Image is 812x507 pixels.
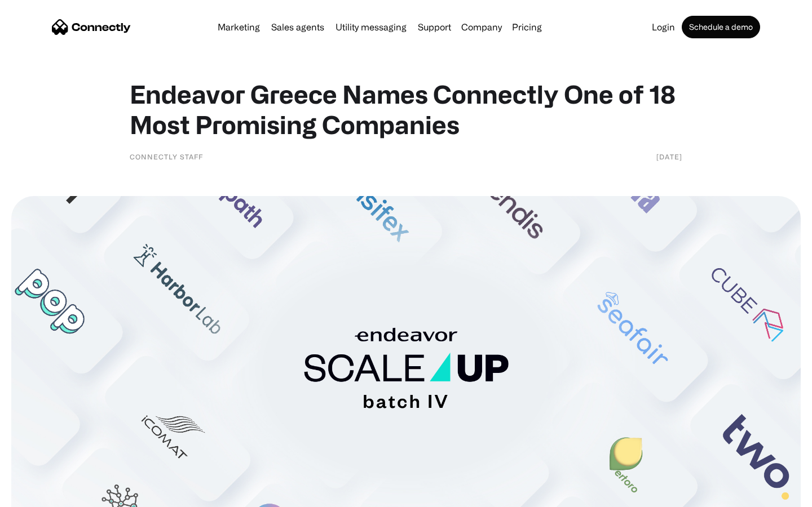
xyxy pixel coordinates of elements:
[130,79,682,140] h1: Endeavor Greece Names Connectly One of 18 Most Promising Companies
[213,23,264,32] a: Marketing
[682,16,760,38] a: Schedule a demo
[331,23,411,32] a: Utility messaging
[23,487,68,503] ul: Language list
[413,23,456,32] a: Support
[130,151,203,162] div: Connectly Staff
[267,23,329,32] a: Sales agents
[11,487,68,503] aside: Language selected: English
[656,151,682,162] div: [DATE]
[507,23,546,32] a: Pricing
[461,19,502,35] div: Company
[647,23,679,32] a: Login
